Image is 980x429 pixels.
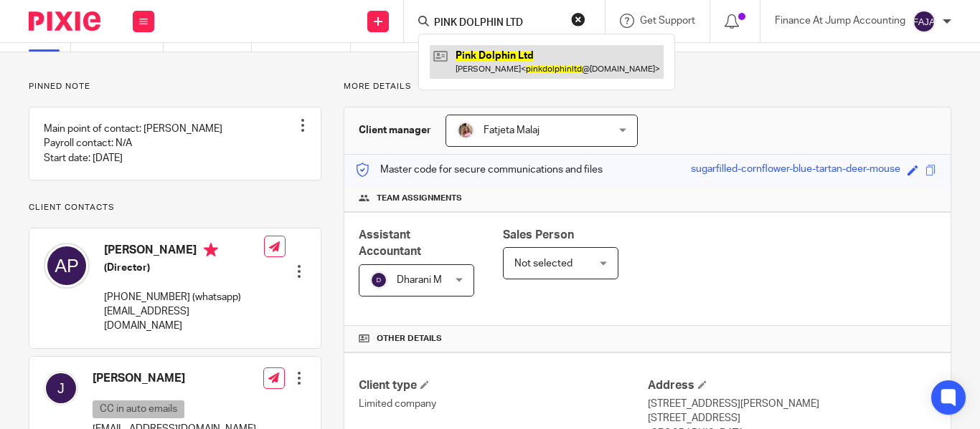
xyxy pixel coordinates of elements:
[484,125,540,135] span: Fatjeta Malaj
[359,378,647,393] h4: Client type
[359,397,647,411] p: Limited company
[648,397,936,411] p: [STREET_ADDRESS][PERSON_NAME]
[457,122,474,139] img: MicrosoftTeams-image%20(5).png
[204,243,218,257] i: Primary
[370,271,387,289] img: svg%3E
[44,243,90,289] img: svg%3E
[571,12,585,26] button: Clear
[359,123,431,138] h3: Client manager
[775,14,905,28] p: Finance At Jump Accounting
[503,229,574,241] span: Sales Person
[377,193,462,204] span: Team assignments
[104,261,264,275] h5: (Director)
[648,411,936,425] p: [STREET_ADDRESS]
[29,11,100,31] img: Pixie
[93,400,184,418] p: CC in auto emails
[29,81,321,92] p: Pinned note
[514,259,573,269] span: Not selected
[377,333,442,344] span: Other details
[433,17,562,30] input: Search
[397,275,442,285] span: Dharani M
[104,304,264,334] p: [EMAIL_ADDRESS][DOMAIN_NAME]
[640,16,695,26] span: Get Support
[104,290,264,304] p: [PHONE_NUMBER] (whatsapp)
[104,243,264,261] h4: [PERSON_NAME]
[359,229,421,257] span: Assistant Accountant
[691,162,900,178] div: sugarfilled-cornflower-blue-tartan-deer-mouse
[913,10,936,33] img: svg%3E
[648,378,936,393] h4: Address
[93,371,256,386] h4: [PERSON_NAME]
[355,163,603,177] p: Master code for secure communications and files
[29,202,321,213] p: Client contacts
[44,371,78,405] img: svg%3E
[344,81,951,92] p: More details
